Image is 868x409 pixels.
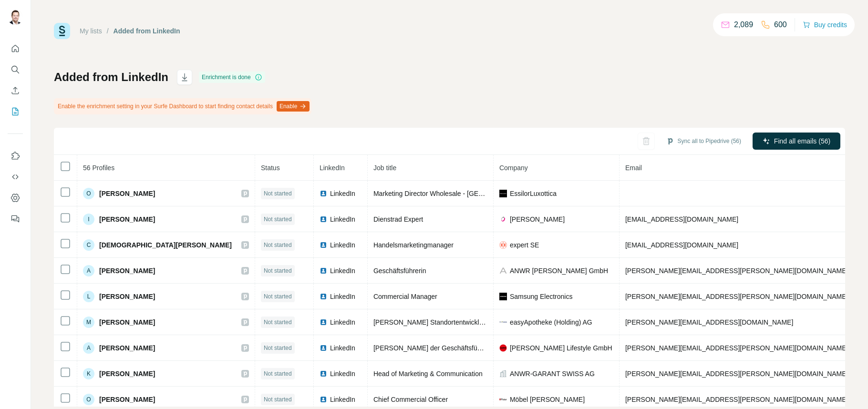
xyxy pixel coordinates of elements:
img: LinkedIn logo [320,396,327,403]
span: LinkedIn [330,395,355,404]
button: Dashboard [8,189,23,206]
img: LinkedIn logo [320,267,327,275]
span: [PERSON_NAME] [99,292,155,301]
span: Status [261,164,280,172]
img: company-logo [499,293,507,300]
span: [PERSON_NAME][EMAIL_ADDRESS][PERSON_NAME][DOMAIN_NAME] [625,267,848,275]
span: LinkedIn [330,266,355,276]
span: Not started [264,395,292,404]
span: [EMAIL_ADDRESS][DOMAIN_NAME] [625,241,738,249]
a: My lists [80,27,102,35]
div: C [83,239,94,251]
button: Search [8,61,23,78]
span: [PERSON_NAME] Lifestyle GmbH [510,343,612,353]
span: [PERSON_NAME][EMAIL_ADDRESS][PERSON_NAME][DOMAIN_NAME] [625,293,848,300]
img: LinkedIn logo [320,344,327,352]
img: company-logo [499,241,507,249]
span: Company [499,164,528,172]
button: My lists [8,103,23,120]
span: [PERSON_NAME] [99,369,155,378]
span: [PERSON_NAME] der Geschäftsführung [373,344,495,352]
span: LinkedIn [330,215,355,224]
span: Not started [264,344,292,352]
div: O [83,394,94,405]
span: Not started [264,318,292,327]
span: LinkedIn [330,240,355,250]
div: I [83,214,94,225]
button: Sync all to Pipedrive (56) [660,134,748,148]
span: easyApotheke (Holding) AG [510,317,592,327]
span: LinkedIn [330,343,355,353]
span: Dienstrad Expert [373,215,423,223]
span: Handelsmarketingmanager [373,241,454,249]
p: 2,089 [734,19,753,31]
span: Geschäftsführerin [373,267,426,275]
img: company-logo [499,344,507,352]
span: EssilorLuxottica [510,189,557,198]
span: [EMAIL_ADDRESS][DOMAIN_NAME] [625,215,738,223]
span: LinkedIn [320,164,345,172]
span: Not started [264,369,292,378]
span: [PERSON_NAME] [99,189,155,198]
img: LinkedIn logo [320,318,327,326]
div: Added from LinkedIn [114,26,180,36]
span: Not started [264,241,292,249]
span: LinkedIn [330,292,355,301]
div: A [83,342,94,354]
span: [PERSON_NAME] [99,215,155,224]
span: [DEMOGRAPHIC_DATA][PERSON_NAME] [99,240,232,250]
span: [PERSON_NAME] [99,317,155,327]
img: company-logo [499,190,507,197]
div: K [83,368,94,379]
button: Use Surfe on LinkedIn [8,147,23,164]
h1: Added from LinkedIn [54,70,168,85]
span: [PERSON_NAME][EMAIL_ADDRESS][PERSON_NAME][DOMAIN_NAME] [625,370,848,378]
div: Enable the enrichment setting in your Surfe Dashboard to start finding contact details [54,98,311,114]
span: Not started [264,189,292,198]
span: ANWR [PERSON_NAME] GmbH [510,266,608,276]
span: LinkedIn [330,369,355,378]
div: A [83,265,94,276]
span: Email [625,164,642,172]
span: [PERSON_NAME] [99,266,155,276]
img: Surfe Logo [54,23,70,39]
div: M [83,317,94,328]
span: 56 Profiles [83,164,114,172]
img: company-logo [499,321,507,323]
img: LinkedIn logo [320,215,327,223]
button: Quick start [8,40,23,57]
span: [PERSON_NAME] Standortentwicklung [373,318,490,326]
span: expert SE [510,240,539,250]
span: Job title [373,164,396,172]
div: Enrichment is done [199,72,265,83]
img: company-logo [499,267,507,275]
span: Marketing Director Wholesale - [GEOGRAPHIC_DATA], [GEOGRAPHIC_DATA], [GEOGRAPHIC_DATA] [373,190,683,197]
span: [PERSON_NAME][EMAIL_ADDRESS][DOMAIN_NAME] [625,318,793,326]
span: [PERSON_NAME] [99,395,155,404]
img: LinkedIn logo [320,190,327,197]
div: O [83,188,94,199]
img: LinkedIn logo [320,241,327,249]
img: Avatar [8,10,23,25]
span: Commercial Manager [373,293,437,300]
span: Samsung Electronics [510,292,573,301]
span: Head of Marketing & Communication [373,370,483,378]
img: LinkedIn logo [320,370,327,378]
span: Not started [264,292,292,301]
span: Not started [264,266,292,275]
img: company-logo [499,215,507,223]
span: LinkedIn [330,189,355,198]
div: L [83,291,94,302]
p: 600 [774,19,787,31]
li: / [107,26,109,36]
span: [PERSON_NAME][EMAIL_ADDRESS][PERSON_NAME][DOMAIN_NAME] [625,344,848,352]
span: Möbel [PERSON_NAME] [510,395,585,404]
button: Buy credits [803,18,847,31]
span: [PERSON_NAME] [99,343,155,353]
span: Find all emails (56) [774,136,830,146]
button: Feedback [8,210,23,227]
img: LinkedIn logo [320,293,327,300]
span: Chief Commercial Officer [373,396,448,403]
span: [PERSON_NAME] [510,215,565,224]
span: ANWR-GARANT SWISS AG [510,369,595,378]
